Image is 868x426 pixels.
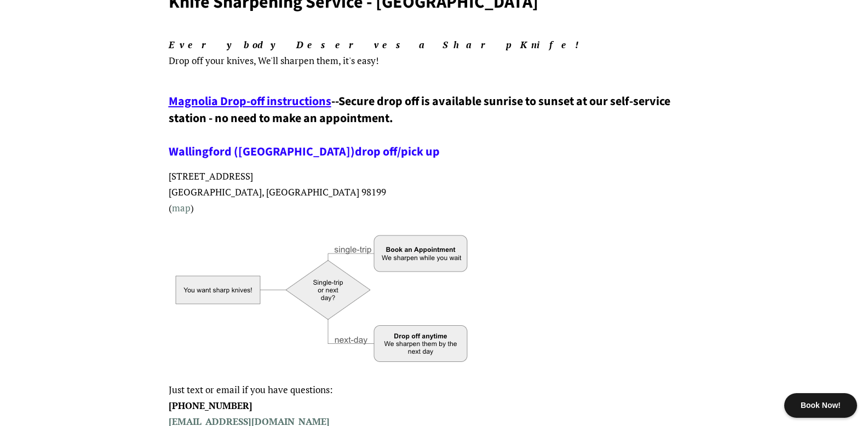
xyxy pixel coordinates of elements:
div: Book Now! [784,393,857,418]
a: drop off/pick up [355,143,440,160]
span: Drop off your knives [169,54,254,67]
span: -- [331,93,338,110]
a: Wallingford ([GEOGRAPHIC_DATA]) [169,143,355,160]
em: Everybody Deserves a Sharp Knife! [169,38,588,51]
a: Magnolia Drop-off instructions [169,93,331,110]
span: [STREET_ADDRESS] [GEOGRAPHIC_DATA], [GEOGRAPHIC_DATA] 98199 ( ) [169,170,386,214]
p: , We'll sharpen them, it's easy! [169,37,700,69]
span: Secure drop off is available sunrise to sunset at our self-service station - no need to make an a... [169,93,670,160]
a: map [172,202,191,214]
